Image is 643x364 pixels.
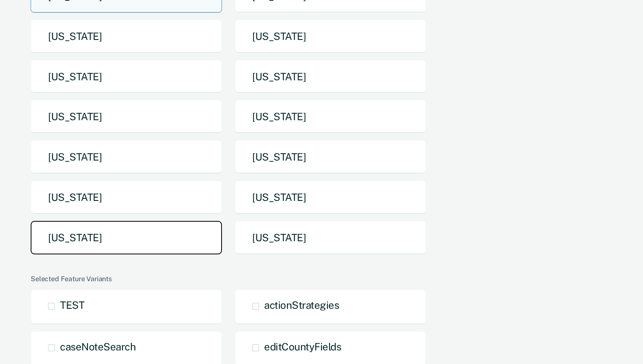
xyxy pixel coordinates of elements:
[235,20,426,53] button: [US_STATE]
[235,100,426,133] button: [US_STATE]
[31,140,222,174] button: [US_STATE]
[31,221,222,254] button: [US_STATE]
[235,60,426,93] button: [US_STATE]
[31,275,609,283] div: Selected Feature Variants
[235,140,426,174] button: [US_STATE]
[235,221,426,254] button: [US_STATE]
[31,181,222,214] button: [US_STATE]
[31,20,222,53] button: [US_STATE]
[235,181,426,214] button: [US_STATE]
[60,341,136,353] span: caseNoteSearch
[60,299,84,311] span: TEST
[31,60,222,93] button: [US_STATE]
[264,341,341,353] span: editCountyFields
[31,100,222,133] button: [US_STATE]
[264,299,339,311] span: actionStrategies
